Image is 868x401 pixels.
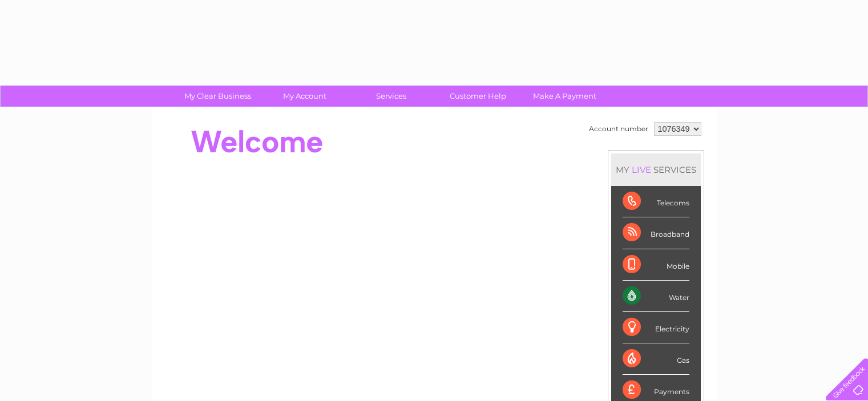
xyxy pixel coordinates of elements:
div: LIVE [629,164,653,175]
a: Customer Help [431,86,525,107]
div: MY SERVICES [611,153,701,186]
div: Gas [623,343,689,375]
a: My Account [257,86,352,107]
div: Mobile [623,249,689,281]
div: Electricity [623,312,689,343]
td: Account number [586,119,651,139]
div: Water [623,281,689,312]
div: Telecoms [623,186,689,217]
div: Broadband [623,217,689,249]
a: Make A Payment [518,86,612,107]
a: My Clear Business [171,86,265,107]
a: Services [344,86,438,107]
